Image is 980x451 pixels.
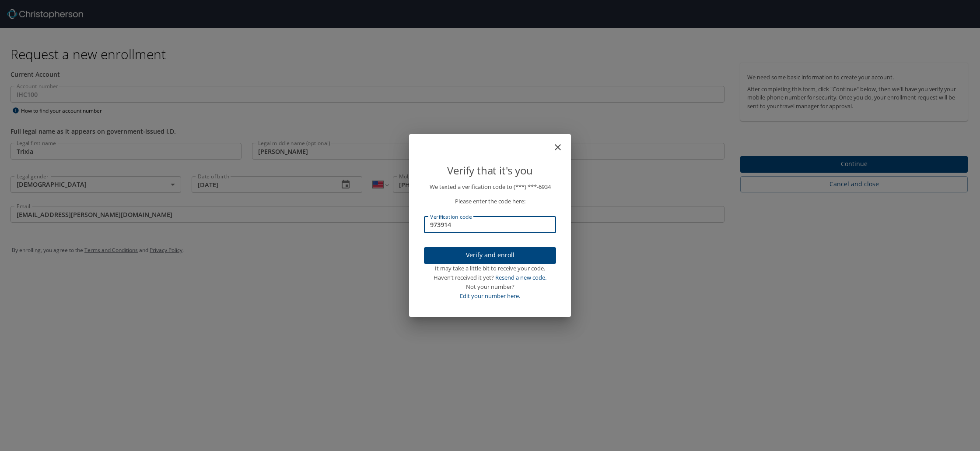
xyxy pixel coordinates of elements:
div: Not your number? [424,282,556,291]
div: Haven’t received it yet? [424,273,556,282]
button: close [557,138,567,148]
a: Resend a new code. [495,273,546,281]
button: Verify and enroll [424,247,556,264]
p: Please enter the code here: [424,197,556,206]
p: We texted a verification code to (***) ***- 6934 [424,182,556,192]
a: Edit your number here. [460,292,520,300]
p: Verify that it's you [424,162,556,179]
span: Verify and enroll [431,250,549,261]
div: It may take a little bit to receive your code. [424,264,556,273]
